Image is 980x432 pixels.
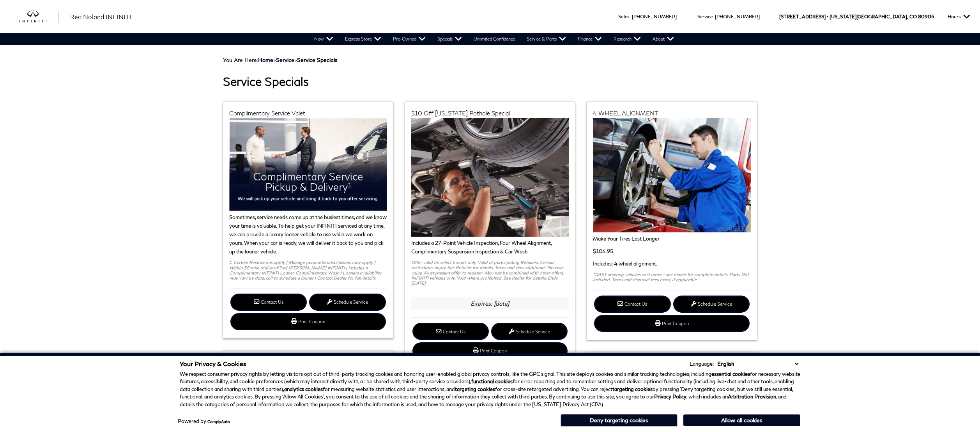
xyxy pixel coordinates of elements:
[180,360,246,367] span: Your Privacy & Cookies
[593,118,751,232] img: Red Noland INFINITI Service Center
[612,386,653,392] strong: targeting cookies
[594,296,670,313] a: Contact Us
[207,419,230,424] a: ComplyAuto
[297,57,338,63] strong: Service Specials
[276,57,338,63] span: >
[715,360,800,368] select: Language Select
[632,14,677,19] a: [PHONE_NUMBER]
[593,247,751,255] p: $104.95
[471,378,513,384] strong: functional cookies
[630,14,631,19] span: :
[593,272,751,282] p: *DAST steering vehicles cost more - see dealer for complete details. Parts Not Included. Taxes an...
[411,239,569,256] p: Includes a 27-Point Vehicle Inspection, Four Wheel Alignment, Complimentary Suspension Inspection...
[223,57,338,63] span: You Are Here:
[715,14,760,19] a: [PHONE_NUMBER]
[697,14,713,19] span: Service
[230,294,307,311] a: Contact Us
[468,33,521,45] a: Unlimited Confidence
[258,57,338,63] span: >
[683,414,800,426] button: Allow all cookies
[411,260,569,285] p: Offer valid on select brands only. Valid at participating Retailers. Certain restrictions apply. ...
[19,11,58,23] img: INFINITI
[713,14,714,19] span: :
[593,234,751,243] p: Make Your Tires Last Longer
[491,323,568,340] a: Schedule Service
[284,386,323,392] strong: analytics cookies
[70,13,131,20] span: Red Noland INFINITI
[412,342,568,359] a: Print Coupon
[561,414,678,427] button: Deny targeting cookies
[223,75,757,88] h1: Service Specials
[412,323,489,340] a: Contact Us
[647,33,680,45] a: About
[180,370,800,409] p: We respect consumer privacy rights by letting visitors opt out of third-party tracking cookies an...
[593,110,751,116] h2: 4 WHEEL ALIGNMENT
[618,14,630,19] span: Sales
[308,33,339,45] a: New
[70,12,131,21] a: Red Noland INFINITI
[258,57,273,63] a: Home
[411,110,569,116] h2: $10 Off [US_STATE] Pothole Special
[387,33,432,45] a: Pre-Owned
[471,300,509,307] em: Expires: [DATE]
[229,213,387,256] p: Sometimes, service needs come up at the busiest times, and we know your time is valuable. To help...
[572,33,608,45] a: Finance
[654,393,686,400] a: Privacy Policy
[309,294,386,311] a: Schedule Service
[521,33,572,45] a: Service & Parts
[779,14,934,19] a: [STREET_ADDRESS] • [US_STATE][GEOGRAPHIC_DATA], CO 80905
[594,315,750,332] a: Print Coupon
[223,57,757,63] div: Breadcrumbs
[432,33,468,45] a: Specials
[276,57,294,63] a: Service
[19,11,58,23] a: infiniti
[230,313,386,330] a: Print Coupon
[455,386,495,392] strong: targeting cookies
[339,33,387,45] a: Express Store
[690,361,714,366] div: Language:
[711,371,750,377] strong: essential cookies
[229,260,387,280] p: 1. Certain Restrictions apply | Mileage parameters/exclusions may apply | Within 30 mile radius o...
[178,419,230,424] div: Powered by
[308,33,680,45] nav: Main Navigation
[608,33,647,45] a: Research
[229,110,387,116] h2: Complimentary Service Valet
[593,259,751,268] p: Includes: 4 wheel alignment.
[673,296,750,313] a: Schedule Service
[728,393,776,400] strong: Arbitration Provision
